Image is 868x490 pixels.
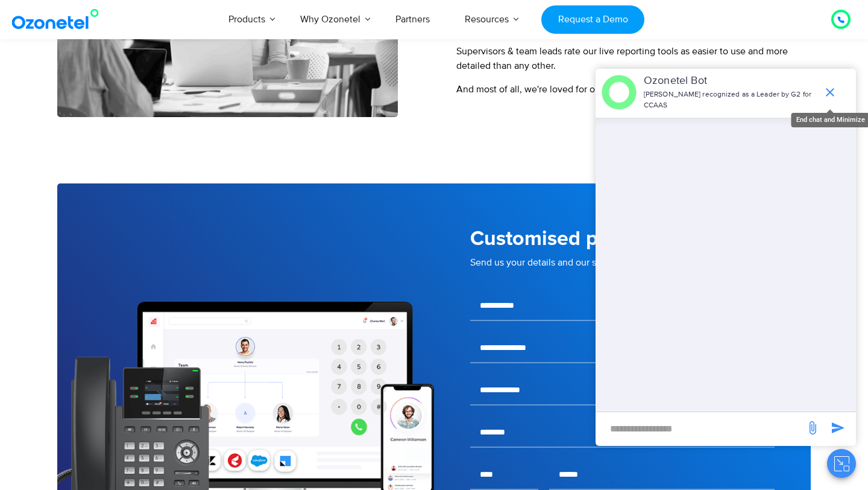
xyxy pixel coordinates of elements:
[826,416,850,440] span: send message
[453,82,758,97] span: And most of all, we're loved for our responsive 24 x 7 customer support.
[800,416,825,440] span: send message
[644,73,817,89] p: Ozonetel Bot
[644,89,817,111] p: [PERSON_NAME] recognized as a Leader by G2 for CCAAS
[541,5,644,34] a: Request a Demo
[470,255,775,270] p: Send us your details and our solutions expert will call back in 15 mins.
[453,44,811,73] span: Supervisors & team leads rate our live reporting tools as easier to use and more detailed than an...
[602,75,637,110] img: header
[818,80,842,104] span: end chat or minimize
[470,229,775,249] h5: Customised pricing
[602,418,799,440] div: new-msg-input
[827,449,856,478] button: Close chat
